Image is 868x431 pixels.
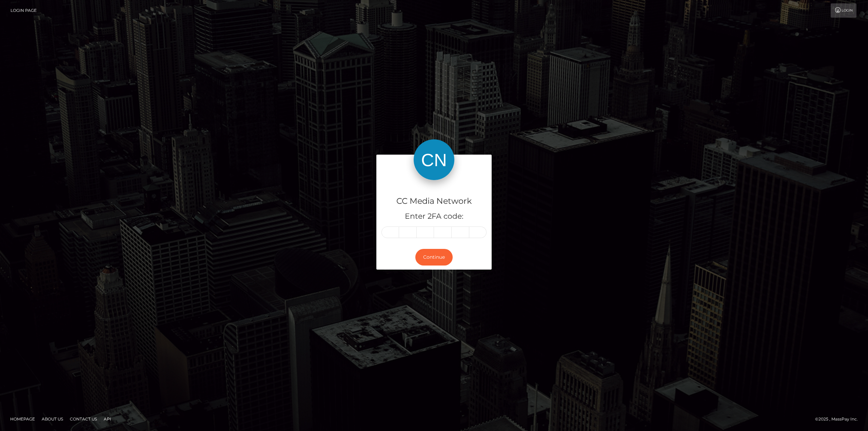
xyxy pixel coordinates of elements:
[67,414,100,424] a: Contact Us
[414,139,454,180] img: CC Media Network
[7,414,38,424] a: Homepage
[39,414,66,424] a: About Us
[11,3,37,18] a: Login Page
[381,211,487,222] h5: Enter 2FA code:
[815,415,863,423] div: © 2025 , MassPay Inc.
[381,195,487,207] h4: CC Media Network
[415,249,453,266] button: Continue
[831,3,856,18] a: Login
[101,414,114,424] a: API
